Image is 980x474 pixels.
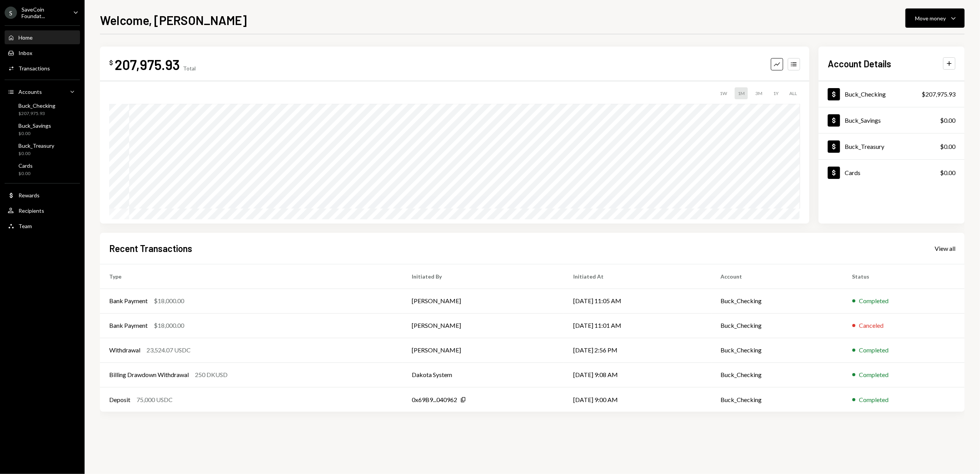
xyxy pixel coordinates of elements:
[18,102,55,109] div: Buck_Checking
[711,264,843,289] th: Account
[735,87,748,99] div: 1M
[717,87,730,99] div: 1W
[711,387,843,412] td: Buck_Checking
[18,88,42,95] div: Accounts
[711,313,843,338] td: Buck_Checking
[859,395,889,404] div: Completed
[819,160,965,185] a: Cards$0.00
[18,122,51,129] div: Buck_Savings
[922,90,955,99] div: $207,975.93
[18,150,54,157] div: $0.00
[5,120,80,139] a: Buck_Savings$0.00
[18,170,33,177] div: $0.00
[5,30,80,44] a: Home
[786,87,800,99] div: ALL
[109,345,140,355] div: Withdrawal
[845,169,860,176] div: Cards
[146,345,191,355] div: 23,524.07 USDC
[22,6,67,19] div: SaveCoin Foundat...
[711,362,843,387] td: Buck_Checking
[935,245,955,252] div: View all
[940,168,955,177] div: $0.00
[843,264,965,289] th: Status
[5,61,80,75] a: Transactions
[18,50,32,56] div: Inbox
[564,362,711,387] td: [DATE] 9:08 AM
[18,110,55,117] div: $207,975.93
[859,321,884,330] div: Canceled
[564,338,711,362] td: [DATE] 2:56 PM
[564,289,711,313] td: [DATE] 11:05 AM
[5,7,17,19] div: S
[154,321,184,330] div: $18,000.00
[115,56,180,73] div: 207,975.93
[859,370,889,379] div: Completed
[136,395,173,404] div: 75,000 USDC
[859,345,889,355] div: Completed
[403,264,564,289] th: Initiated By
[915,14,946,22] div: Move money
[403,338,564,362] td: [PERSON_NAME]
[845,143,884,150] div: Buck_Treasury
[109,242,192,255] h2: Recent Transactions
[940,142,955,151] div: $0.00
[183,65,196,72] div: Total
[819,134,965,159] a: Buck_Treasury$0.00
[845,90,886,98] div: Buck_Checking
[18,65,50,72] div: Transactions
[819,81,965,107] a: Buck_Checking$207,975.93
[770,87,782,99] div: 1Y
[18,34,33,41] div: Home
[195,370,228,379] div: 250 DKUSD
[5,46,80,60] a: Inbox
[564,264,711,289] th: Initiated At
[18,192,40,199] div: Rewards
[412,395,457,404] div: 0x69B9...040962
[18,162,33,169] div: Cards
[5,204,80,217] a: Recipients
[564,387,711,412] td: [DATE] 9:00 AM
[154,296,184,305] div: $18,000.00
[109,59,113,67] div: $
[711,289,843,313] td: Buck_Checking
[109,370,189,379] div: Billing Drawdown Withdrawal
[5,160,80,179] a: Cards$0.00
[109,395,130,404] div: Deposit
[109,321,148,330] div: Bank Payment
[5,140,80,159] a: Buck_Treasury$0.00
[5,100,80,118] a: Buck_Checking$207,975.93
[859,296,889,305] div: Completed
[5,188,80,202] a: Rewards
[403,313,564,338] td: [PERSON_NAME]
[819,107,965,133] a: Buck_Savings$0.00
[940,116,955,125] div: $0.00
[564,313,711,338] td: [DATE] 11:01 AM
[109,296,148,305] div: Bank Payment
[5,219,80,233] a: Team
[935,244,955,252] a: View all
[100,264,403,289] th: Type
[18,130,51,137] div: $0.00
[845,117,881,124] div: Buck_Savings
[711,338,843,362] td: Buck_Checking
[828,57,891,70] h2: Account Details
[752,87,765,99] div: 3M
[18,142,54,149] div: Buck_Treasury
[403,362,564,387] td: Dakota System
[403,289,564,313] td: [PERSON_NAME]
[5,85,80,98] a: Accounts
[18,207,44,214] div: Recipients
[18,223,32,229] div: Team
[100,12,247,28] h1: Welcome, [PERSON_NAME]
[905,8,965,28] button: Move money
